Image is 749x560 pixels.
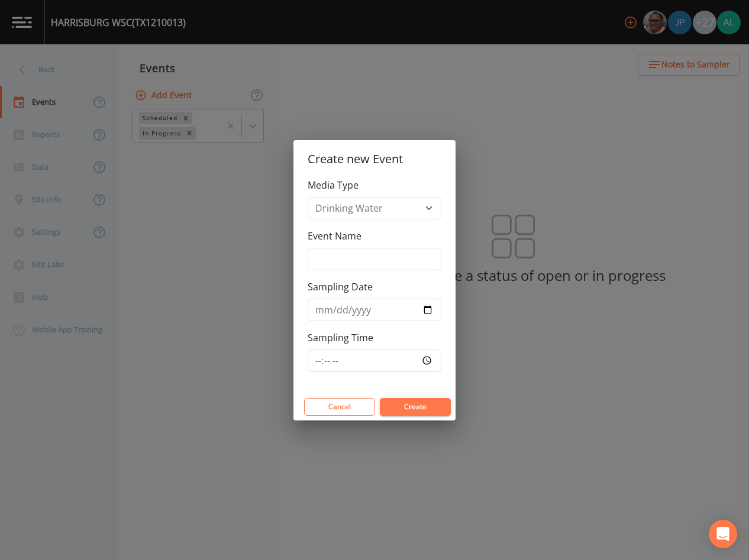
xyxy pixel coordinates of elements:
[308,331,373,345] label: Sampling Time
[304,398,375,416] button: Cancel
[709,520,737,548] div: Open Intercom Messenger
[308,229,361,243] label: Event Name
[308,178,359,192] label: Media Type
[380,398,451,416] button: Create
[293,140,456,178] h2: Create new Event
[308,280,373,294] label: Sampling Date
